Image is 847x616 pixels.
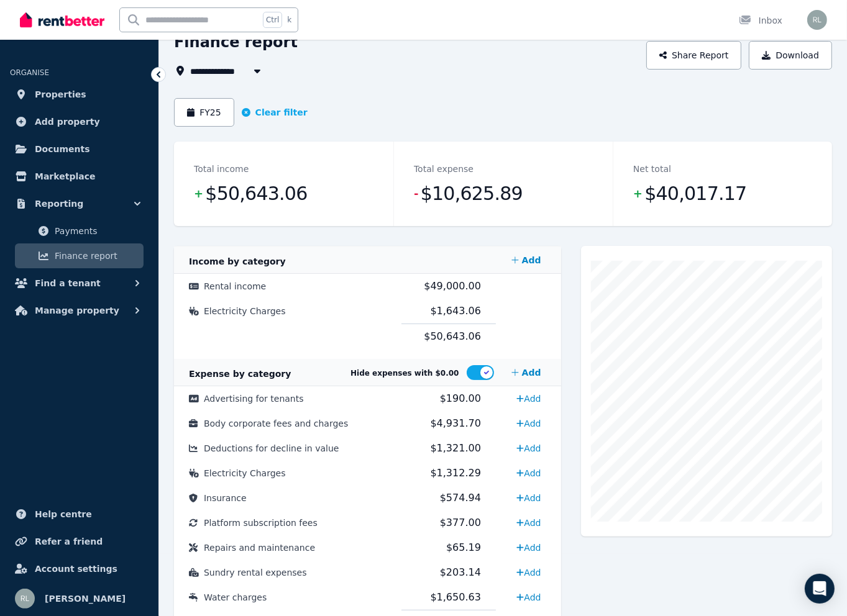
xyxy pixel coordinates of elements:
[10,68,49,77] span: ORGANISE
[431,591,481,603] span: $1,650.63
[511,389,546,409] a: Add
[204,568,307,577] span: Sundry rental expenses
[15,589,35,609] img: Ruohan Li
[45,591,126,606] span: [PERSON_NAME]
[511,513,546,533] a: Add
[739,14,782,27] div: Inbox
[35,169,95,184] span: Marketplace
[807,10,827,30] img: Ruohan Li
[204,543,315,553] span: Repairs and maintenance
[414,185,418,202] span: -
[242,106,308,119] button: Clear filter
[35,142,90,156] span: Documents
[10,137,149,161] a: Documents
[511,587,546,607] a: Add
[15,219,144,243] a: Payments
[204,443,339,453] span: Deductions for decline in value
[506,360,546,385] a: Add
[204,306,286,316] span: Electricity Charges
[10,82,149,107] a: Properties
[440,392,481,404] span: $190.00
[35,196,83,211] span: Reporting
[189,369,291,379] span: Expense by category
[10,502,149,527] a: Help centre
[204,394,304,404] span: Advertising for tenants
[15,243,144,268] a: Finance report
[204,419,348,428] span: Body corporate fees and charges
[204,468,286,478] span: Electricity Charges
[511,563,546,582] a: Add
[55,248,139,263] span: Finance report
[10,298,149,323] button: Manage property
[35,87,86,102] span: Properties
[204,592,267,602] span: Water charges
[204,281,266,291] span: Rental income
[35,561,117,576] span: Account settings
[204,518,318,528] span: Platform subscription fees
[35,114,100,129] span: Add property
[440,492,481,504] span: $574.94
[10,271,149,296] button: Find a tenant
[174,32,298,52] h1: Finance report
[414,161,474,176] dt: Total expense
[511,438,546,458] a: Add
[424,330,481,342] span: $50,643.06
[35,534,103,549] span: Refer a friend
[431,417,481,429] span: $4,931.70
[10,191,149,216] button: Reporting
[205,181,307,206] span: $50,643.06
[506,248,546,273] a: Add
[287,15,291,25] span: k
[511,488,546,508] a: Add
[421,181,523,206] span: $10,625.89
[204,493,247,503] span: Insurance
[431,467,481,479] span: $1,312.29
[10,109,149,134] a: Add property
[35,276,101,291] span: Find a tenant
[189,256,286,266] span: Income by category
[20,11,104,29] img: RentBetter
[749,41,832,70] button: Download
[511,414,546,433] a: Add
[431,442,481,454] span: $1,321.00
[446,541,481,553] span: $65.19
[633,185,642,202] span: +
[350,369,459,378] span: Hide expenses with $0.00
[55,224,139,238] span: Payments
[440,517,481,528] span: $377.00
[511,538,546,558] a: Add
[35,303,119,318] span: Manage property
[263,12,282,28] span: Ctrl
[194,161,249,176] dt: Total income
[10,529,149,554] a: Refer a friend
[194,185,203,202] span: +
[646,41,742,70] button: Share Report
[511,463,546,483] a: Add
[35,507,92,522] span: Help centre
[644,181,746,206] span: $40,017.17
[10,556,149,581] a: Account settings
[174,98,234,127] button: FY25
[440,566,481,578] span: $203.14
[431,305,481,317] span: $1,643.06
[805,574,835,604] div: Open Intercom Messenger
[10,164,149,189] a: Marketplace
[633,161,671,176] dt: Net total
[424,280,481,292] span: $49,000.00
